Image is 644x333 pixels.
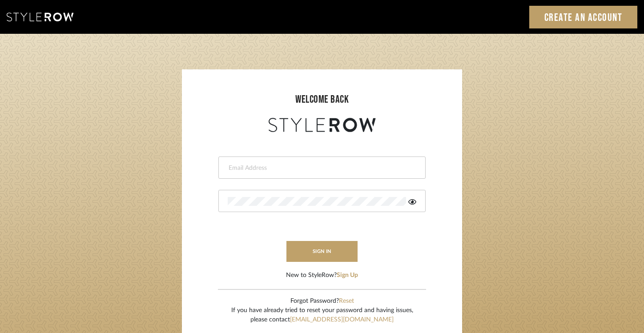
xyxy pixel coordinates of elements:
button: Sign Up [337,271,358,280]
button: Reset [339,297,354,306]
button: sign in [286,241,358,262]
a: Create an Account [529,6,638,28]
div: If you have already tried to reset your password and having issues, please contact [231,306,413,325]
div: New to StyleRow? [286,271,358,280]
a: [EMAIL_ADDRESS][DOMAIN_NAME] [290,317,394,323]
div: Forgot Password? [231,297,413,306]
div: welcome back [191,92,453,108]
input: Email Address [228,164,414,173]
